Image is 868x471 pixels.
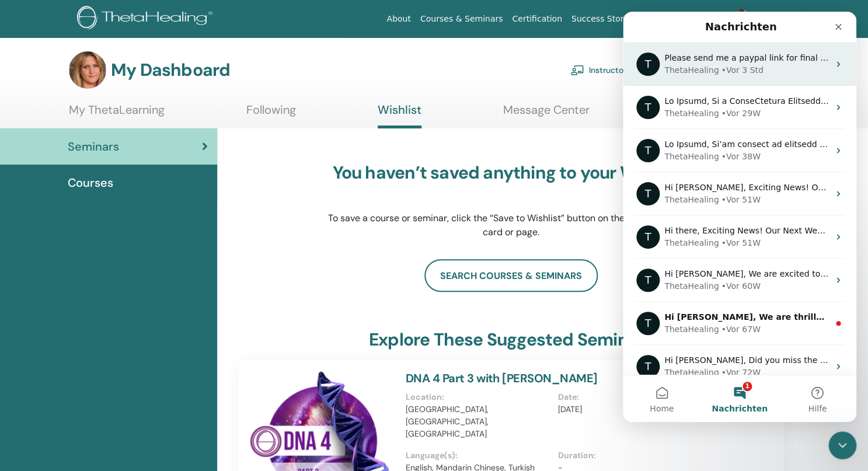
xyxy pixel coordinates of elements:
div: • Vor 67W [98,312,137,324]
a: search courses & seminars [424,259,598,292]
div: ThetaHealing [41,268,96,281]
a: Success Stories [567,8,640,30]
span: Nachrichten [89,393,145,401]
a: Wishlist [378,103,421,128]
a: Courses & Seminars [416,8,508,30]
img: chalkboard-teacher.svg [570,65,584,75]
a: About [382,8,415,30]
p: [DATE] [557,403,703,416]
div: ThetaHealing [41,96,96,108]
h3: My Dashboard [111,60,230,81]
button: Hilfe [156,364,233,410]
a: Certification [507,8,566,30]
div: ThetaHealing [41,182,96,194]
span: Please send me a paypal link for final payment children 2 instructor [DATE][DATE]. Thanks. Via e-... [41,41,605,51]
a: Store [691,8,722,30]
div: ThetaHealing [41,139,96,151]
div: ThetaHealing [41,53,96,65]
div: • Vor 38W [98,139,137,151]
p: Location : [406,391,551,403]
span: Hilfe [185,393,204,401]
p: Date : [557,391,703,403]
img: default.jpg [69,51,106,89]
a: Instructor Dashboard [570,57,671,83]
div: ThetaHealing [41,225,96,238]
div: Profile image for ThetaHealing [13,214,37,237]
div: Profile image for ThetaHealing [13,170,37,194]
h3: You haven’t saved anything to your Wishlist. [327,162,695,183]
div: ThetaHealing [41,312,96,324]
img: logo.png [77,6,217,32]
div: • Vor 60W [98,268,137,281]
a: DNA 4 Part 3 with [PERSON_NAME] [406,371,597,386]
p: Language(s) : [406,449,551,462]
p: [GEOGRAPHIC_DATA], [GEOGRAPHIC_DATA], [GEOGRAPHIC_DATA] [406,403,551,440]
img: default.jpg [731,9,750,28]
div: • Vor 51W [98,225,137,238]
span: Seminars [68,138,119,155]
div: • Vor 51W [98,182,137,194]
iframe: Intercom live chat [828,431,856,459]
h3: explore these suggested seminars [369,329,653,350]
iframe: Intercom live chat [623,12,856,422]
div: Profile image for ThetaHealing [13,257,37,280]
div: • Vor 29W [98,96,137,108]
div: Profile image for ThetaHealing [13,127,37,151]
div: • Vor 72W [98,355,137,367]
p: Duration : [557,449,703,462]
div: ThetaHealing [41,355,96,367]
a: My ThetaLearning [69,103,165,125]
p: To save a course or seminar, click the “Save to Wishlist” button on the course/seminar card or page. [327,211,695,239]
div: • Vor 3 Std [98,53,140,65]
span: Courses [68,174,113,191]
div: Profile image for ThetaHealing [13,343,37,367]
a: Message Center [503,103,590,125]
div: Profile image for ThetaHealing [13,84,37,107]
div: Profile image for ThetaHealing [13,300,37,323]
span: Home [27,393,51,401]
button: Nachrichten [78,364,155,410]
a: Resources [640,8,691,30]
a: Following [246,103,296,125]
